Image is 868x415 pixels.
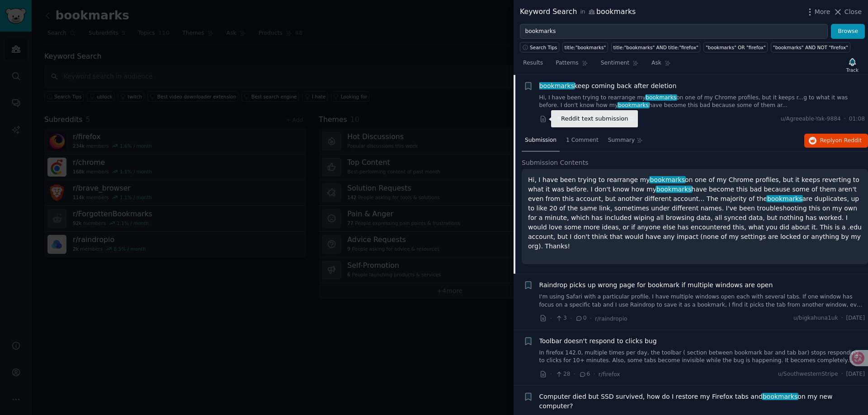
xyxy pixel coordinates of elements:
span: · [570,114,572,124]
span: Search Tips [530,44,557,51]
span: bookmarks [617,102,649,108]
span: 1 Comment [566,136,599,145]
span: u/bigkahuna1uk [793,314,838,322]
span: 3 [555,314,566,322]
a: title:"bookmarks" [562,42,608,52]
button: Replyon Reddit [804,134,868,148]
span: · [574,369,576,379]
span: · [841,314,843,322]
span: [DATE] [846,314,865,322]
span: · [550,369,552,379]
span: · [844,115,846,123]
span: · [570,314,572,323]
a: Results [520,56,546,75]
div: "bookmarks" OR "firefox" [706,44,766,51]
span: Submission Contents [522,158,589,168]
button: Browse [831,24,865,39]
a: bookmarkskeep coming back after deletion [539,81,677,91]
span: 1 [575,115,586,123]
p: Hi, I have been trying to rearrange my on one of my Chrome profiles, but it keeps reverting to wh... [528,175,862,251]
span: [DATE] [846,370,865,378]
span: More [815,7,830,17]
div: Keyword Search bookmarks [520,6,636,18]
span: on Reddit [835,137,862,144]
div: title:"bookmarks" AND title:"firefox" [613,44,698,51]
button: Close [833,7,862,17]
a: Sentiment [598,56,642,75]
span: bookmarks [538,82,575,89]
span: Summary [608,136,635,145]
span: Close [844,7,862,17]
span: Patterns [556,59,578,67]
span: r/chrome [595,116,620,122]
span: bookmarks [645,94,677,101]
a: Hi, I have been trying to rearrange mybookmarkson one of my Chrome profiles, but it keeps r...g t... [539,94,865,110]
button: Search Tips [520,42,559,52]
span: Ask [651,59,661,67]
span: · [841,370,843,378]
span: bookmarks [649,176,686,183]
span: 01:08 [849,115,865,123]
span: r/raindropio [595,316,627,322]
span: 28 [555,370,570,378]
div: "bookmarks" AND NOT "firefox" [773,44,848,51]
span: 1 [555,115,566,123]
span: 6 [579,370,590,378]
span: r/firefox [599,371,620,378]
input: Try a keyword related to your business [520,24,828,39]
span: Results [523,59,543,67]
div: Track [846,67,859,73]
span: · [590,314,592,323]
a: Patterns [552,56,591,75]
span: 0 [575,314,586,322]
span: Sentiment [601,59,629,67]
a: Ask [648,56,674,75]
span: Submission [525,136,557,145]
span: · [623,114,625,124]
a: Computer died but SSD survived, how do I restore my Firefox tabs andbookmarkson my new computer? [539,392,865,411]
button: Track [843,56,862,75]
a: title:"bookmarks" AND title:"firefox" [611,42,701,52]
button: More [805,7,830,17]
a: "bookmarks" AND NOT "firefox" [771,42,850,52]
span: bookmarks [766,195,803,202]
span: bookmarks [656,186,692,193]
a: Toolbar doesn't respond to clicks bug [539,336,657,346]
a: I'm using Safari with a particular profile. I have multiple windows open each with several tabs. ... [539,293,865,309]
div: title:"bookmarks" [565,44,606,51]
a: In firefox 142.0, multiple times per day, the toolbar ( section between bookmark bar and tab bar)... [539,349,865,365]
span: · [550,114,552,124]
span: Computer died but SSD survived, how do I restore my Firefox tabs and on my new computer? [539,392,865,411]
span: u/SouthwesternStripe [778,370,838,378]
span: in [580,8,585,16]
span: · [590,114,592,124]
a: "bookmarks" OR "firefox" [703,42,768,52]
span: keep coming back after deletion [539,81,677,91]
span: · [550,314,552,323]
span: u/Agreeable-Yak-9884 [781,115,841,123]
span: Reply [820,137,862,145]
a: Raindrop picks up wrong page for bookmark if multiple windows are open [539,280,773,290]
span: bookmarks [762,393,798,400]
span: · [593,369,595,379]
